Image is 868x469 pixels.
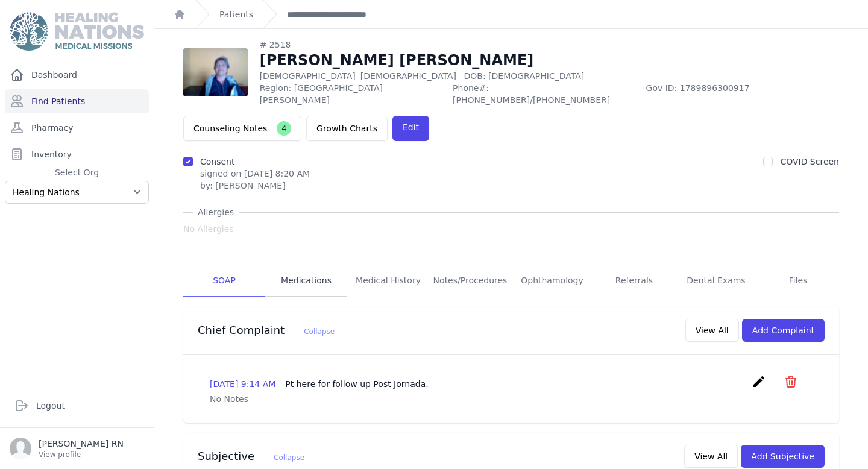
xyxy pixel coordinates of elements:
[5,116,149,140] a: Pharmacy
[183,223,234,235] span: No Allergies
[5,142,149,166] a: Inventory
[392,116,429,141] a: Edit
[752,374,766,389] i: create
[200,168,310,180] p: signed on [DATE] 8:20 AM
[39,450,124,459] p: View profile
[193,206,239,218] span: Allergies
[260,51,839,70] h1: [PERSON_NAME] [PERSON_NAME]
[274,453,304,462] span: Collapse
[464,71,584,81] span: DOB: [DEMOGRAPHIC_DATA]
[260,39,839,51] div: # 2518
[10,394,144,418] a: Logout
[260,70,839,82] p: [DEMOGRAPHIC_DATA]
[39,438,124,450] p: [PERSON_NAME] RN
[10,12,143,51] img: Medical Missions EMR
[5,89,149,113] a: Find Patients
[183,265,265,297] a: SOAP
[453,82,638,106] span: Phone#: [PHONE_NUMBER]/[PHONE_NUMBER]
[646,82,839,106] span: Gov ID: 1789896300917
[684,445,738,468] button: View All
[752,380,769,391] a: create
[304,327,335,336] span: Collapse
[306,116,388,141] a: Growth Charts
[757,265,839,297] a: Files
[219,8,253,20] a: Patients
[741,445,825,468] button: Add Subjective
[183,265,839,297] nav: Tabs
[285,379,428,389] span: Pt here for follow up Post Jornada.
[742,319,825,342] button: Add Complaint
[265,265,347,297] a: Medications
[50,166,104,178] span: Select Org
[685,319,739,342] button: View All
[198,449,304,464] h3: Subjective
[210,378,429,390] p: [DATE] 9:14 AM
[360,71,456,81] span: [DEMOGRAPHIC_DATA]
[183,116,301,141] button: Counseling Notes4
[260,82,445,106] span: Region: [GEOGRAPHIC_DATA][PERSON_NAME]
[198,323,335,338] h3: Chief Complaint
[200,180,310,192] div: by: [PERSON_NAME]
[593,265,675,297] a: Referrals
[780,157,839,166] label: COVID Screen
[200,157,234,166] label: Consent
[210,393,813,405] p: No Notes
[675,265,757,297] a: Dental Exams
[277,121,291,136] span: 4
[347,265,429,297] a: Medical History
[183,48,248,96] img: 9kw+LTc9LyDJLStJG4vcQ1nmo0IgwGtOWLLRCgbWB1AfUCITfIVBJQo2b8f0YeofwvDE++AAAAJXRFWHRkYXRlOmNyZWF0ZQA...
[429,265,511,297] a: Notes/Procedures
[10,438,144,459] a: [PERSON_NAME] RN View profile
[5,63,149,87] a: Dashboard
[511,265,593,297] a: Ophthamology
